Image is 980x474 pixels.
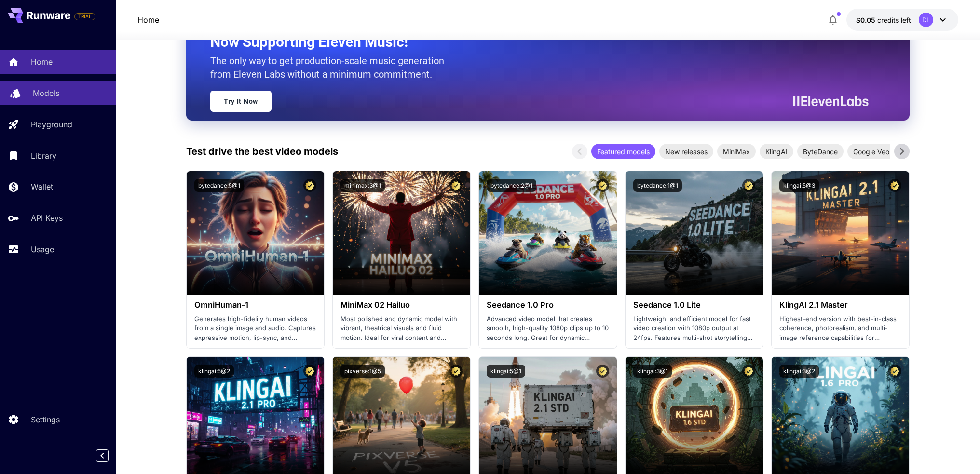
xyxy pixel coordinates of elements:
button: bytedance:2@1 [487,179,536,192]
p: Generates high-fidelity human videos from a single image and audio. Captures expressive motion, l... [194,314,316,343]
span: Google Veo [847,147,895,157]
p: Test drive the best video models [186,144,338,159]
div: ByteDance [797,144,844,159]
a: Try It Now [210,91,272,112]
div: $0.05 [856,15,911,25]
button: $0.05DL [846,9,958,31]
h3: OmniHuman‑1 [194,300,316,310]
span: MiniMax [717,147,756,157]
button: Certified Model – Vetted for best performance and includes a commercial license. [742,365,755,378]
img: alt [479,171,616,295]
button: bytedance:5@1 [194,179,244,192]
h2: Now Supporting Eleven Music! [210,33,861,51]
button: Collapse sidebar [96,449,109,462]
p: Library [31,150,56,162]
span: Add your payment card to enable full platform functionality. [74,11,95,22]
h3: MiniMax 02 Hailuo [340,300,463,310]
h3: Seedance 1.0 Pro [487,300,609,310]
div: Featured models [591,144,655,159]
span: KlingAI [760,147,793,157]
button: pixverse:1@5 [340,365,385,378]
button: klingai:5@3 [779,179,819,192]
button: Certified Model – Vetted for best performance and includes a commercial license. [596,365,609,378]
span: $0.05 [856,16,877,24]
h3: KlingAI 2.1 Master [779,300,901,310]
button: Certified Model – Vetted for best performance and includes a commercial license. [303,179,316,192]
button: Certified Model – Vetted for best performance and includes a commercial license. [303,365,316,378]
img: alt [772,171,909,295]
span: TRIAL [75,13,95,20]
button: Certified Model – Vetted for best performance and includes a commercial license. [888,365,901,378]
img: alt [626,171,763,295]
button: Certified Model – Vetted for best performance and includes a commercial license. [742,179,755,192]
button: Certified Model – Vetted for best performance and includes a commercial license. [449,179,463,192]
p: Settings [31,414,60,425]
div: New releases [659,144,713,159]
div: KlingAI [760,144,793,159]
div: MiniMax [717,144,756,159]
button: Certified Model – Vetted for best performance and includes a commercial license. [449,365,463,378]
p: Home [31,56,53,68]
div: DL [919,13,933,27]
p: Models [33,87,59,99]
button: klingai:3@1 [633,365,672,378]
img: alt [187,171,324,295]
span: Featured models [591,147,655,157]
a: Home [137,14,159,26]
button: minimax:3@1 [340,179,385,192]
button: klingai:5@1 [487,365,525,378]
p: Playground [31,119,72,130]
button: Certified Model – Vetted for best performance and includes a commercial license. [596,179,609,192]
p: Most polished and dynamic model with vibrant, theatrical visuals and fluid motion. Ideal for vira... [340,314,463,343]
div: Collapse sidebar [103,447,116,464]
span: credits left [877,16,911,24]
button: Certified Model – Vetted for best performance and includes a commercial license. [888,179,901,192]
button: klingai:5@2 [194,365,234,378]
p: Usage [31,244,54,255]
p: Advanced video model that creates smooth, high-quality 1080p clips up to 10 seconds long. Great f... [487,314,609,343]
img: alt [333,171,470,295]
span: New releases [659,147,713,157]
p: API Keys [31,212,63,224]
h3: Seedance 1.0 Lite [633,300,755,310]
p: The only way to get production-scale music generation from Eleven Labs without a minimum commitment. [210,54,451,81]
button: bytedance:1@1 [633,179,682,192]
nav: breadcrumb [137,14,159,26]
p: Wallet [31,181,53,192]
p: Lightweight and efficient model for fast video creation with 1080p output at 24fps. Features mult... [633,314,755,343]
button: klingai:3@2 [779,365,819,378]
div: Google Veo [847,144,895,159]
span: ByteDance [797,147,844,157]
p: Highest-end version with best-in-class coherence, photorealism, and multi-image reference capabil... [779,314,901,343]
